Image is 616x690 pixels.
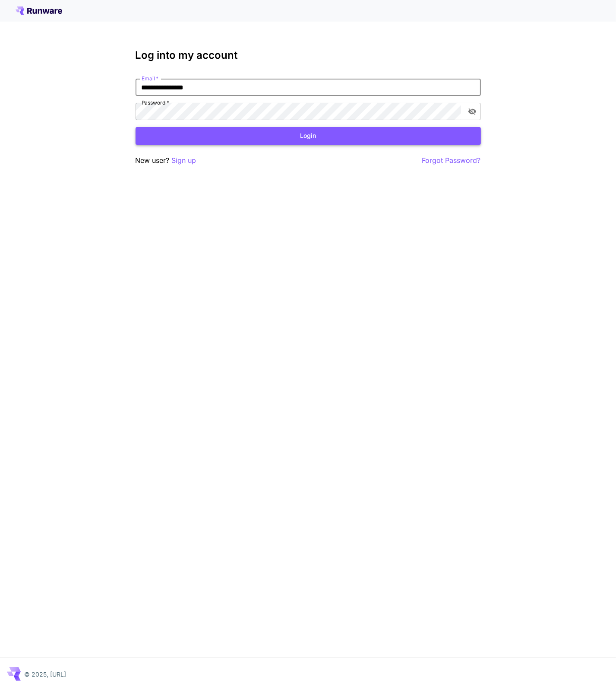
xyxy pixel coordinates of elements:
[422,155,481,166] button: Forgot Password?
[464,104,480,119] button: toggle password visibility
[136,49,481,61] h3: Log into my account
[142,99,169,106] label: Password
[172,155,196,166] button: Sign up
[142,75,158,82] label: Email
[136,127,481,145] button: Login
[136,155,196,166] p: New user?
[24,670,66,679] p: © 2025, [URL]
